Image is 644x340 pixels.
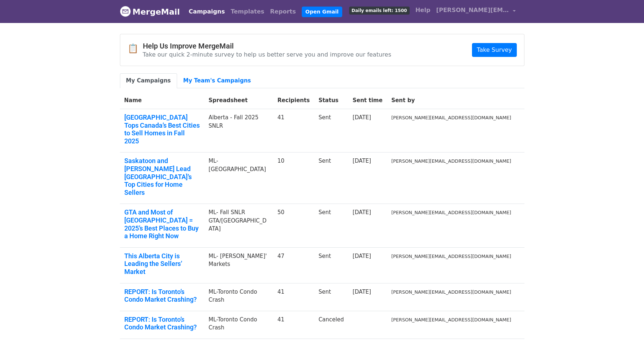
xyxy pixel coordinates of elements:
td: 10 [273,152,314,204]
th: Name [120,92,204,109]
td: Alberta - Fall 2025 SNLR [204,109,273,152]
td: Sent [314,152,348,204]
small: [PERSON_NAME][EMAIL_ADDRESS][DOMAIN_NAME] [391,289,511,295]
a: Help [413,3,433,18]
th: Sent time [348,92,387,109]
td: 47 [273,247,314,283]
a: REPORT: Is Toronto’s Condo Market Crashing? [124,288,200,304]
td: Sent [314,247,348,283]
td: 41 [273,109,314,152]
small: [PERSON_NAME][EMAIL_ADDRESS][DOMAIN_NAME] [391,115,511,120]
a: Campaigns [186,4,228,19]
a: Templates [228,4,267,19]
th: Sent by [387,92,516,109]
img: MergeMail logo [120,6,131,17]
a: My Team's Campaigns [177,73,257,88]
small: [PERSON_NAME][EMAIL_ADDRESS][DOMAIN_NAME] [391,210,511,215]
a: [DATE] [352,289,371,295]
p: Take our quick 2-minute survey to help us better serve you and improve our features [143,51,391,58]
td: ML- Fall SNLR GTA/[GEOGRAPHIC_DATA] [204,204,273,247]
a: This Alberta City is Leading the Sellers’ Market [124,252,200,276]
a: Daily emails left: 1500 [346,3,413,18]
a: [DATE] [352,158,371,164]
a: [PERSON_NAME][EMAIL_ADDRESS][DOMAIN_NAME] [433,3,519,20]
a: GTA and Most of [GEOGRAPHIC_DATA] = 2025’s Best Places to Buy a Home Right Now [124,208,200,240]
td: Sent [314,109,348,152]
th: Status [314,92,348,109]
a: [DATE] [352,114,371,121]
h4: Help Us Improve MergeMail [143,42,391,50]
a: My Campaigns [120,73,177,88]
small: [PERSON_NAME][EMAIL_ADDRESS][DOMAIN_NAME] [391,317,511,322]
small: [PERSON_NAME][EMAIL_ADDRESS][DOMAIN_NAME] [391,158,511,164]
td: ML- [PERSON_NAME]' Markets [204,247,273,283]
a: Take Survey [472,43,516,57]
td: 41 [273,311,314,339]
a: Reports [267,4,299,19]
td: ML- [GEOGRAPHIC_DATA] [204,152,273,204]
td: Sent [314,283,348,311]
td: ML-Toronto Condo Crash [204,283,273,311]
td: Canceled [314,311,348,339]
a: MergeMail [120,4,180,19]
span: 📋 [128,43,143,54]
a: Open Gmail [302,7,342,17]
a: [DATE] [352,209,371,216]
td: 50 [273,204,314,247]
small: [PERSON_NAME][EMAIL_ADDRESS][DOMAIN_NAME] [391,254,511,259]
a: Saskatoon and [PERSON_NAME] Lead [GEOGRAPHIC_DATA]’s Top Cities for Home Sellers [124,157,200,196]
th: Spreadsheet [204,92,273,109]
td: ML-Toronto Condo Crash [204,311,273,339]
td: 41 [273,283,314,311]
a: REPORT: Is Toronto’s Condo Market Crashing? [124,316,200,331]
th: Recipients [273,92,314,109]
a: [DATE] [352,253,371,259]
span: Daily emails left: 1500 [349,7,410,15]
span: [PERSON_NAME][EMAIL_ADDRESS][DOMAIN_NAME] [436,6,509,15]
a: [GEOGRAPHIC_DATA] Tops Canada’s Best Cities to Sell Homes in Fall 2025 [124,113,200,145]
td: Sent [314,204,348,247]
